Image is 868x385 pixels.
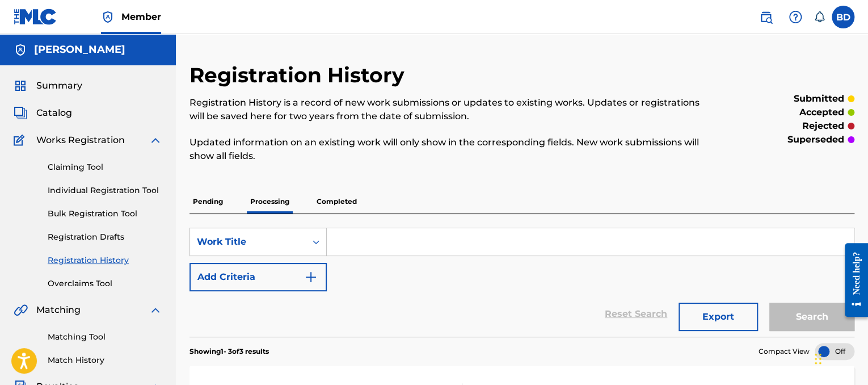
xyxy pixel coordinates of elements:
[189,62,410,88] h2: Registration History
[48,231,162,243] a: Registration Drafts
[14,79,82,93] a: SummarySummary
[36,303,81,317] span: Matching
[832,6,854,28] div: User Menu
[313,190,360,214] p: Completed
[48,185,162,196] a: Individual Registration Tool
[304,270,318,284] img: 9d2ae6d4665cec9f34b9.svg
[197,235,299,249] div: Work Title
[802,119,844,133] p: rejected
[189,96,701,123] p: Registration History is a record of new work submissions or updates to existing works. Updates or...
[679,303,758,331] button: Export
[799,106,844,119] p: accepted
[814,11,825,23] div: Notifications
[815,342,821,376] div: Drag
[48,354,162,366] a: Match History
[14,106,27,120] img: Catalog
[189,228,854,337] form: Search Form
[121,10,161,23] span: Member
[836,235,868,326] iframe: Resource Center
[14,9,57,25] img: MLC Logo
[759,346,810,357] span: Compact View
[14,303,28,317] img: Matching
[48,208,162,220] a: Bulk Registration Tool
[14,133,28,147] img: Works Registration
[149,303,162,317] img: expand
[784,6,807,28] div: Help
[48,331,162,343] a: Matching Tool
[36,106,72,120] span: Catalog
[48,254,162,266] a: Registration History
[36,79,82,93] span: Summary
[14,79,27,93] img: Summary
[34,43,125,56] h5: Mike Pensado
[759,10,773,24] img: search
[14,43,27,57] img: Accounts
[247,190,293,214] p: Processing
[189,136,701,163] p: Updated information on an existing work will only show in the corresponding fields. New work subm...
[794,92,844,106] p: submitted
[48,278,162,290] a: Overclaims Tool
[189,263,327,291] button: Add Criteria
[755,6,777,28] a: Public Search
[48,161,162,173] a: Claiming Tool
[14,106,72,120] a: CatalogCatalog
[811,330,868,385] iframe: Chat Widget
[36,133,125,147] span: Works Registration
[189,346,269,357] p: Showing 1 - 3 of 3 results
[789,10,802,24] img: help
[149,133,162,147] img: expand
[101,10,115,24] img: Top Rightsholder
[787,133,844,147] p: superseded
[189,190,226,214] p: Pending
